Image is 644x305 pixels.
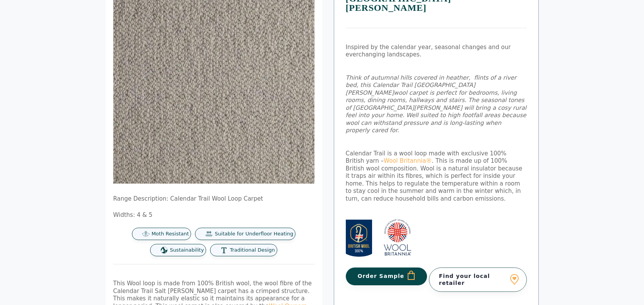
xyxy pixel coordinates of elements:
span: Moth Resistant [152,231,189,237]
a: Wool Britannia® [384,157,432,164]
em: Think of autumnal hills covered in heather, flints of a river bed, this Calendar Trail [GEOGRAPHI... [346,74,517,96]
em: wool carpet is perfect for bedrooms, living rooms, dining rooms, hallways and stairs. The seasona... [346,89,527,134]
p: Range Description: Calendar Trail Wool Loop Carpet [113,195,314,203]
p: Calendar Trail is a wool loop made with exclusive 100% British yarn – . This is made up of 100% B... [346,150,527,203]
p: Widths: 4 & 5 [113,211,314,219]
span: Traditional Design [230,247,275,254]
button: Order Sample [346,268,427,285]
span: Sustainability [170,247,204,254]
p: Inspired by the calendar year, seasonal changes and our everchanging landscapes. [346,44,527,59]
a: Find your local retailer [429,268,527,291]
span: Suitable for Underfloor Heating [215,231,293,237]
